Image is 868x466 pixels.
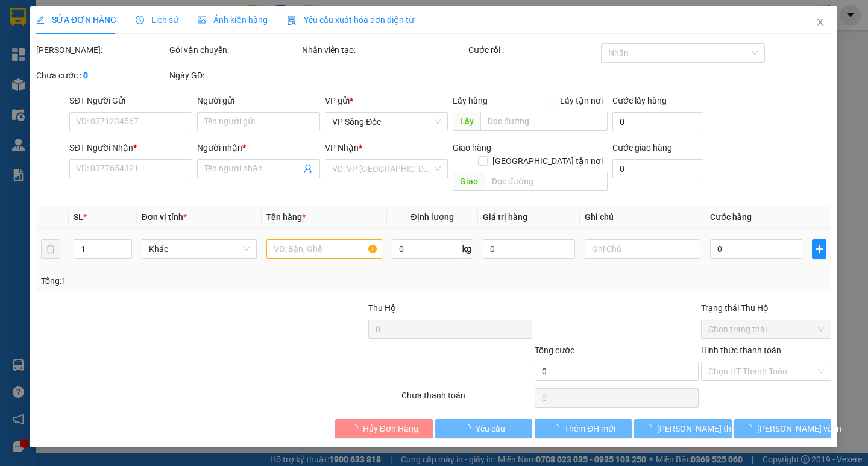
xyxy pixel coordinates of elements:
span: Ảnh kiện hàng [198,15,268,25]
label: Cước giao hàng [613,143,673,153]
span: Khác [149,240,250,258]
span: SỬA ĐƠN HÀNG [36,15,116,25]
span: plus [813,244,826,254]
span: Giao hàng [453,143,492,153]
div: SĐT Người Gửi [70,94,193,107]
div: Gói vận chuyển: [169,43,300,57]
th: Ghi chú [580,206,705,229]
button: [PERSON_NAME] thay đổi [635,419,732,438]
span: Cước hàng [710,212,752,222]
input: Dọc đường [481,112,608,131]
input: VD: Bàn, Ghế [267,239,382,259]
span: user-add [304,164,313,174]
span: [PERSON_NAME] và In [757,422,841,435]
span: Lấy tận nơi [556,94,608,107]
span: edit [36,16,45,24]
span: loading [350,424,363,432]
div: [PERSON_NAME]: [36,43,167,57]
span: Đơn vị tính [142,212,187,222]
div: Tổng: 1 [41,274,336,288]
span: Tổng cước [535,345,574,355]
span: Thêm ĐH mới [565,422,616,435]
span: Thu Hộ [369,303,397,313]
div: VP gửi [325,94,448,107]
button: [PERSON_NAME] và In [734,419,831,438]
span: Chọn trạng thái [708,320,825,338]
span: [PERSON_NAME] thay đổi [658,422,754,435]
div: Cước rồi : [468,43,599,57]
span: [GEOGRAPHIC_DATA] tận nơi [488,154,608,168]
span: Định lượng [411,212,454,222]
span: VP Sông Đốc [333,113,441,131]
span: loading [644,424,658,432]
label: Hình thức thanh toán [701,345,781,355]
span: Yêu cầu xuất hóa đơn điện tử [288,15,415,25]
span: Lịch sử [136,15,179,25]
span: Giá trị hàng [483,212,527,222]
span: loading [744,424,757,432]
button: plus [813,239,827,259]
div: Trạng thái Thu Hộ [701,301,832,315]
span: Lấy [453,112,481,131]
div: Người nhận [198,141,321,154]
img: icon [288,16,297,25]
div: Người gửi [198,94,321,107]
b: 0 [83,71,88,80]
span: Lấy hàng [453,96,488,105]
button: delete [41,239,60,259]
button: Thêm ĐH mới [535,419,632,438]
div: Chưa cước : [36,69,167,82]
div: Ngày GD: [169,69,300,82]
span: loading [552,424,565,432]
div: Chưa thanh toán [401,389,534,410]
div: SĐT Người Nhận [70,141,193,154]
span: Yêu cầu [476,422,505,435]
span: kg [461,239,473,259]
span: SL [74,212,83,222]
span: picture [198,16,207,24]
span: Tên hàng [267,212,306,222]
div: Nhân viên tạo: [302,43,466,57]
span: Hủy Đơn Hàng [363,422,418,435]
label: Cước lấy hàng [613,96,667,105]
span: close [816,17,826,27]
button: Yêu cầu [435,419,532,438]
span: clock-circle [136,16,145,24]
button: Close [804,6,838,40]
span: loading [462,424,476,432]
input: Dọc đường [485,172,608,191]
span: VP Nhận [325,143,359,153]
button: Hủy Đơn Hàng [336,419,433,438]
input: Cước lấy hàng [613,112,704,131]
input: Ghi Chú [585,239,700,259]
span: Giao [453,172,485,191]
input: Cước giao hàng [613,159,704,178]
